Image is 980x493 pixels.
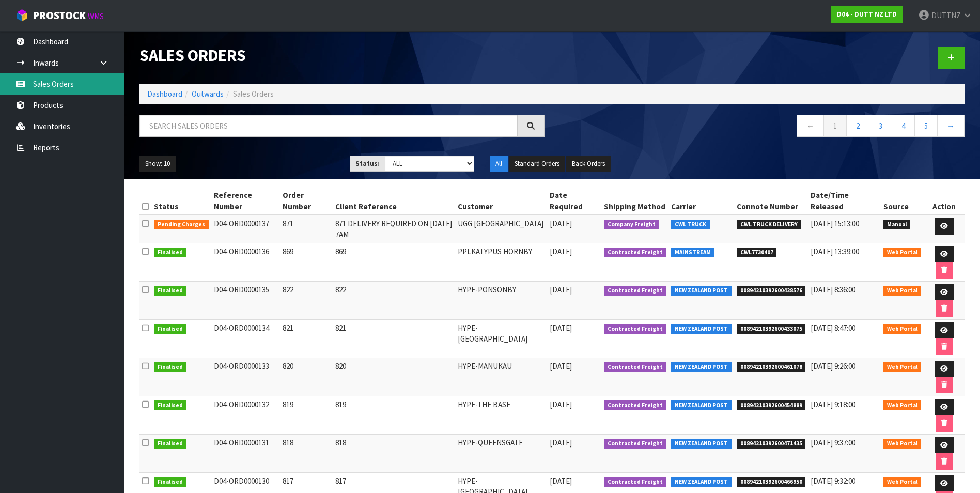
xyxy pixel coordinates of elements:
span: Contracted Freight [604,324,666,334]
span: 00894210392600454889 [737,400,806,411]
th: Shipping Method [601,187,669,215]
a: ← [797,115,824,137]
th: Action [924,187,965,215]
span: Finalised [154,324,186,334]
span: Web Portal [883,324,922,334]
td: 819 [280,396,333,434]
td: HYPE-THE BASE [455,396,547,434]
span: Finalised [154,400,186,411]
th: Reference Number [211,187,281,215]
span: CWL TRUCK [671,220,710,230]
td: D04-ORD0000136 [211,243,281,281]
span: [DATE] [550,399,572,409]
nav: Page navigation [560,115,965,140]
span: Contracted Freight [604,439,666,449]
a: 1 [823,115,847,137]
th: Source [881,187,924,215]
button: Standard Orders [509,156,565,172]
a: 5 [914,115,938,137]
td: HYPE-QUEENSGATE [455,434,547,472]
td: 822 [333,281,455,319]
span: Manual [883,220,911,230]
span: Web Portal [883,477,922,487]
span: 00894210392600461078 [737,362,806,373]
span: Contracted Freight [604,248,666,258]
span: 00894210392600428576 [737,286,806,296]
th: Date Required [547,187,601,215]
td: UGG [GEOGRAPHIC_DATA] [455,215,547,243]
span: Finalised [154,286,186,296]
th: Status [151,187,211,215]
small: WMS [88,11,104,21]
span: NEW ZEALAND POST [671,400,732,411]
td: PPLKATYPUS HORNBY [455,243,547,281]
span: NEW ZEALAND POST [671,477,732,487]
span: Finalised [154,248,186,258]
td: 869 [280,243,333,281]
th: Order Number [280,187,333,215]
strong: Status: [355,159,380,168]
span: [DATE] [550,438,572,448]
span: CWL TRUCK DELIVERY [737,220,801,230]
span: [DATE] 13:39:00 [811,246,859,256]
span: Company Freight [604,220,659,230]
span: Web Portal [883,362,922,373]
span: CWL7730407 [737,248,777,258]
span: [DATE] 9:37:00 [811,438,855,448]
span: [DATE] 9:32:00 [811,476,855,486]
td: D04-ORD0000131 [211,434,281,472]
strong: D04 - DUTT NZ LTD [837,10,897,19]
span: Contracted Freight [604,286,666,296]
a: 2 [846,115,869,137]
td: HYPE-MANUKAU [455,358,547,396]
span: NEW ZEALAND POST [671,439,732,449]
span: 00894210392600433075 [737,324,806,334]
span: [DATE] 9:18:00 [811,399,855,409]
th: Connote Number [734,187,808,215]
span: Sales Orders [233,89,274,99]
button: Back Orders [566,156,611,172]
span: [DATE] 15:13:00 [811,219,859,228]
span: Web Portal [883,248,922,258]
span: [DATE] [550,323,572,333]
span: [DATE] [550,246,572,256]
td: 820 [280,358,333,396]
button: All [490,156,508,172]
td: 818 [280,434,333,472]
td: 869 [333,243,455,281]
span: Web Portal [883,400,922,411]
td: 871 [280,215,333,243]
span: 00894210392600471435 [737,439,806,449]
span: Contracted Freight [604,477,666,487]
td: HYPE-PONSONBY [455,281,547,319]
span: NEW ZEALAND POST [671,362,732,373]
span: 00894210392600466950 [737,477,806,487]
td: 820 [333,358,455,396]
span: [DATE] [550,361,572,371]
td: 821 [280,319,333,358]
td: 821 [333,319,455,358]
td: 822 [280,281,333,319]
span: Finalised [154,439,186,449]
span: Web Portal [883,286,922,296]
span: Finalised [154,362,186,373]
span: Finalised [154,477,186,487]
td: D04-ORD0000133 [211,358,281,396]
input: Search sales orders [139,115,518,137]
span: [DATE] [550,285,572,295]
a: 4 [892,115,915,137]
td: 818 [333,434,455,472]
span: NEW ZEALAND POST [671,324,732,334]
a: → [937,115,965,137]
span: NEW ZEALAND POST [671,286,732,296]
span: [DATE] 9:26:00 [811,361,855,371]
td: 871 DELIVERY REQUIRED ON [DATE] 7AM [333,215,455,243]
a: Outwards [192,89,224,99]
th: Date/Time Released [808,187,881,215]
span: [DATE] [550,219,572,228]
td: D04-ORD0000135 [211,281,281,319]
a: Dashboard [147,89,182,99]
span: [DATE] 8:47:00 [811,323,855,333]
span: ProStock [33,9,86,22]
td: D04-ORD0000134 [211,319,281,358]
